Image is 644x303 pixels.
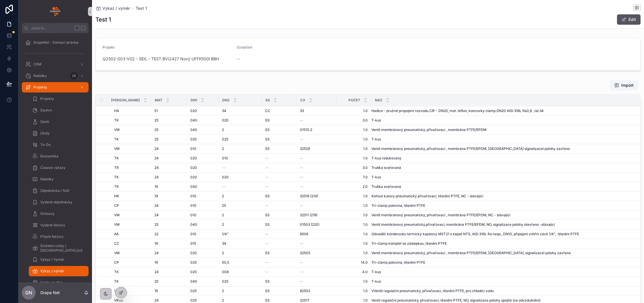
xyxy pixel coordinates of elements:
[371,251,571,255] span: Ventil membránový pneumatický, přivařovací , membrána PTFE/EPDM, [GEOGRAPHIC_DATA], signalizacel ...
[29,105,89,115] a: Souhrn
[22,23,89,33] button: Jump to...K
[371,184,401,189] span: Trubka svařovaná
[300,203,303,208] span: --
[33,74,47,78] span: Nabídky
[300,146,310,151] span: 32529
[371,298,540,303] span: Ventil regulační pneumatický, přivařovací, těsnění PTFE, NO, signalizace polohy spojitá (na odvzd...
[25,289,32,296] span: GN
[222,213,224,217] span: 2
[50,7,60,16] img: App logo
[348,98,360,103] span: Počet
[340,165,368,170] span: 3.0
[265,128,270,132] span: SS
[265,241,269,246] span: --
[154,232,158,236] span: 22
[340,184,368,189] span: 2.0
[340,175,368,180] span: 7.0
[340,251,368,255] span: 1.0
[29,197,89,207] a: Vydané objednávky
[190,298,197,303] span: 025
[114,232,119,236] span: AA
[371,146,570,151] span: Ventil membránový pneumatický, přivařovací , membrána PTFE/EPDM, [GEOGRAPHIC_DATA] signalizacel p...
[222,279,228,284] span: 025
[371,232,579,236] span: Odvaděč kondenzátu termický kapslový MST21 s kapslí NTS, AISI 316L Ra nesp., DN10, připojení vnit...
[154,279,158,284] span: 25
[300,184,303,189] span: --
[154,109,158,113] span: 51
[265,232,269,236] span: --
[300,98,305,103] span: CV
[29,163,89,173] a: Časové výkazy
[114,156,119,161] span: TK
[190,175,197,180] span: 020
[265,98,270,103] span: SS
[300,137,303,142] span: --
[190,203,196,208] span: 010
[300,289,310,293] span: 82502
[29,151,89,161] a: Ekonomika
[371,175,381,180] span: T-kus
[154,194,158,198] span: 19
[114,137,119,142] span: TK
[265,146,270,151] span: SS
[190,213,196,217] span: 010
[222,241,226,246] span: 34
[29,277,89,288] a: Vazba na disk
[222,270,229,274] span: 008
[371,128,486,132] span: Ventil membránový pneumatický, přivařovací , membrána PTFE/EPDM
[222,109,226,113] span: 34
[114,270,119,274] span: TK
[371,260,425,265] span: Tri-clamp polovina, těsnění PTFE
[371,194,483,198] span: Kohout kulový pneumatický přivařovací, těsnění PTFE, NC - stávající
[103,56,219,62] a: Q2502-003-V02 - SEIL - TEST BVI2427 Nový UFFK500l BBH
[154,270,159,274] span: 24
[265,222,270,227] span: SS
[265,279,270,284] span: SS
[29,186,89,196] a: Objednávka / SoD
[265,260,269,265] span: --
[300,165,303,170] span: --
[222,175,229,180] span: 020
[18,33,92,282] div: scrollable content
[22,37,89,48] a: GrapeNet - Domací stránka
[190,232,196,236] span: 010
[222,165,225,170] span: --
[40,142,51,147] span: To-Do
[114,222,120,227] span: VM
[190,270,197,274] span: 020
[265,289,270,293] span: SS
[114,146,120,151] span: VM
[340,222,368,227] span: 1.0
[265,137,270,142] span: SS
[154,146,159,151] span: 24
[265,118,270,123] span: SS
[300,222,319,227] span: 01503 (220)
[70,72,78,79] div: 26
[190,156,197,161] span: 020
[190,289,197,293] span: 025
[191,98,197,103] span: DN1
[22,59,89,70] a: CRM
[340,109,368,113] span: 1.0
[222,232,229,236] span: 1/4"
[190,260,197,265] span: 025
[114,109,119,113] span: HA
[371,165,401,170] span: Trubka svařovaná
[40,97,54,101] span: Projekty
[300,213,317,217] span: 32511 (219)
[114,128,120,132] span: VM
[222,203,226,208] span: 25
[154,251,159,255] span: 24
[40,223,65,227] span: Vydané faktury
[371,279,381,284] span: T-kus
[103,45,114,49] span: Projekt
[300,251,310,255] span: 32505
[114,298,119,303] span: VR
[154,289,158,293] span: 19
[300,175,303,180] span: --
[114,279,119,284] span: TK
[265,156,269,161] span: --
[136,5,147,11] span: Test 1
[222,260,229,265] span: 50,5
[114,118,119,123] span: TK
